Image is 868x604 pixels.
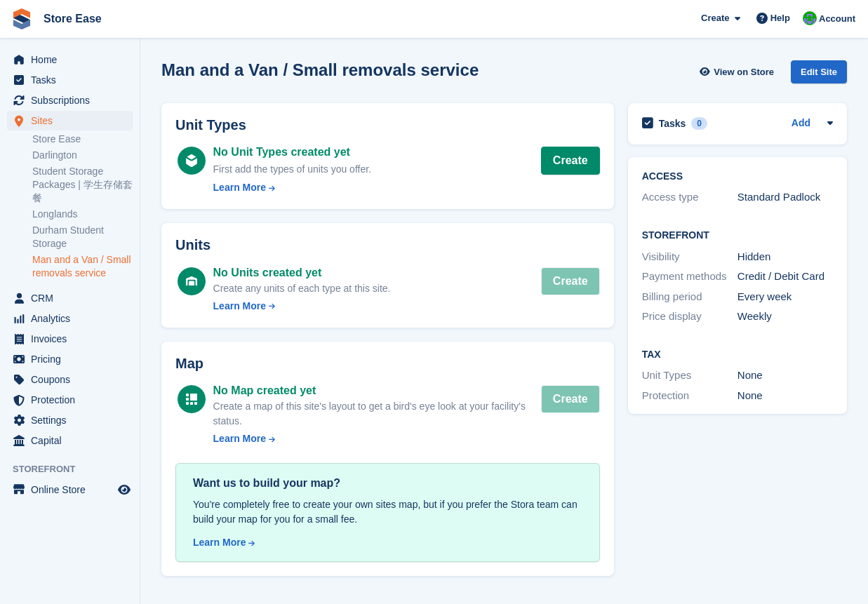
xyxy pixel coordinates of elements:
div: Visibility [642,249,737,265]
a: Darlington [32,149,133,162]
h2: Tasks [659,117,686,130]
a: Learn More [213,431,541,446]
a: menu [7,431,133,450]
a: Create [541,147,600,175]
div: Hidden [737,249,833,265]
div: Access type [642,189,737,206]
div: Learn More [213,180,266,195]
a: menu [7,288,133,308]
a: Durham Student Storage [32,224,133,250]
a: Add [792,116,810,132]
h2: Map [175,356,600,372]
div: Learn More [213,299,266,314]
img: Neal Smitheringale [803,11,817,25]
span: Online Store [31,480,115,499]
div: Edit Site [791,60,847,83]
a: Edit Site [791,60,847,89]
h2: Man and a Van / Small removals service [161,60,479,79]
h2: ACCESS [642,171,833,182]
div: Protection [642,388,737,404]
div: None [737,388,833,404]
div: Weekly [737,309,833,325]
span: Subscriptions [31,90,115,110]
span: Sites [31,111,115,130]
span: Create [701,11,729,25]
span: Analytics [31,309,115,328]
span: Capital [31,431,115,450]
span: Protection [31,390,115,410]
span: First add the types of units you offer. [213,163,371,175]
a: menu [7,370,133,389]
span: Pricing [31,349,115,369]
span: Settings [31,410,115,430]
div: Credit / Debit Card [737,269,833,285]
div: 0 [691,117,707,130]
div: Create a map of this site's layout to get a bird's eye look at your facility's status. [213,399,541,429]
a: menu [7,90,133,110]
div: Payment methods [642,269,737,285]
span: Tasks [31,70,115,90]
a: Learn More [213,299,391,314]
span: Storefront [13,462,140,476]
span: Help [770,11,790,25]
h2: Storefront [642,230,833,241]
div: Standard Padlock [737,189,833,206]
a: Longlands [32,208,133,221]
a: menu [7,309,133,328]
span: Coupons [31,370,115,389]
img: stora-icon-8386f47178a22dfd0bd8f6a31ec36ba5ce8667c1dd55bd0f319d3a0aa187defe.svg [11,8,32,29]
div: No Unit Types created yet [213,144,371,161]
a: menu [7,410,133,430]
div: Billing period [642,289,737,305]
img: unit-icn-white-d235c252c4782ee186a2df4c2286ac11bc0d7b43c5caf8ab1da4ff888f7e7cf9.svg [186,276,197,286]
div: Unit Types [642,368,737,384]
img: unit-type-icn-white-16d13ffa02960716e5f9c6ef3da9be9de4fcf26b26518e163466bdfb0a71253c.svg [186,154,197,167]
div: Learn More [213,431,266,446]
a: Store Ease [38,7,107,30]
a: menu [7,480,133,499]
div: No Map created yet [213,382,541,399]
a: View on Store [697,60,780,83]
div: You're completely free to create your own sites map, but if you prefer the Stora team can build y... [193,497,582,527]
a: menu [7,111,133,130]
a: menu [7,50,133,69]
a: menu [7,390,133,410]
img: map-icn-white-8b231986280072e83805622d3debb4903e2986e43859118e7b4002611c8ef794.svg [186,394,197,405]
h2: Units [175,237,600,253]
h2: Tax [642,349,833,361]
div: Price display [642,309,737,325]
a: Man and a Van / Small removals service [32,253,133,280]
a: Learn More [213,180,371,195]
a: menu [7,329,133,349]
div: Want us to build your map? [193,475,582,492]
div: None [737,368,833,384]
button: Create [541,267,600,295]
a: Store Ease [32,133,133,146]
span: Home [31,50,115,69]
button: Create [541,385,600,413]
span: Account [819,12,855,26]
span: View on Store [714,65,774,79]
a: menu [7,349,133,369]
span: Invoices [31,329,115,349]
div: Learn More [193,535,246,550]
a: Learn More [193,535,582,550]
div: No Units created yet [213,264,391,281]
span: CRM [31,288,115,308]
a: Preview store [116,481,133,498]
div: Every week [737,289,833,305]
div: Create any units of each type at this site. [213,281,391,296]
a: menu [7,70,133,90]
h2: Unit Types [175,117,600,133]
a: Student Storage Packages | 学生存储套餐 [32,165,133,205]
